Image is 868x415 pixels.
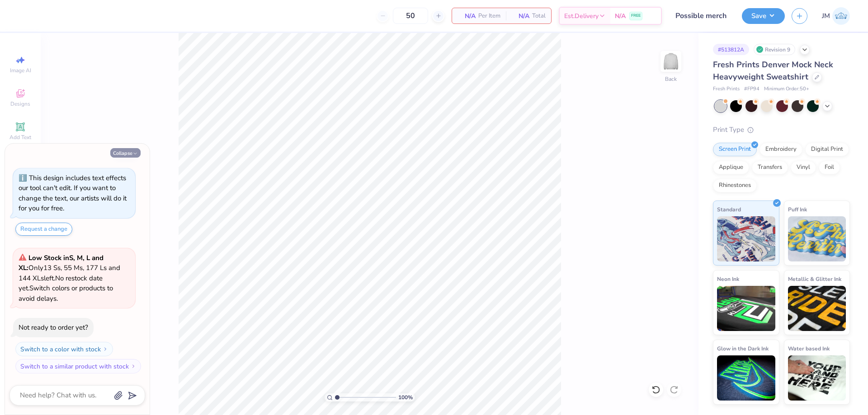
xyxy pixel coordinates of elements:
[713,125,850,135] div: Print Type
[717,344,769,353] span: Glow in the Dark Ink
[717,286,775,331] img: Neon Ink
[110,148,141,158] button: Collapse
[752,161,788,174] div: Transfers
[759,143,802,156] div: Embroidery
[10,100,30,107] span: Designs
[717,274,739,284] span: Neon Ink
[788,355,846,401] img: Water based Ink
[615,11,626,21] span: N/A
[744,85,759,93] span: # FP94
[669,7,735,25] input: Untitled Design
[458,11,476,21] span: N/A
[631,13,641,19] span: FREE
[15,342,113,356] button: Switch to a color with stock
[713,179,757,192] div: Rhinestones
[713,143,757,156] div: Screen Print
[103,346,108,352] img: Switch to a color with stock
[398,393,413,401] span: 100 %
[19,253,104,273] strong: Low Stock in S, M, L and XL :
[19,323,88,332] div: Not ready to order yet?
[791,161,816,174] div: Vinyl
[717,216,775,261] img: Standard
[832,7,850,25] img: Joshua Macky Gaerlan
[15,359,141,373] button: Switch to a similar product with stock
[742,8,785,24] button: Save
[511,11,529,21] span: N/A
[819,161,840,174] div: Foil
[662,52,680,70] img: Back
[19,253,120,303] span: Only 13 Ss, 55 Ms, 177 Ls and 144 XLs left. Switch colors or products to avoid delays.
[564,11,599,21] span: Est. Delivery
[788,344,830,353] span: Water based Ink
[19,173,127,213] div: This design includes text effects our tool can't edit. If you want to change the text, our artist...
[15,223,72,236] button: Request a change
[788,274,841,284] span: Metallic & Glitter Ink
[713,59,833,82] span: Fresh Prints Denver Mock Neck Heavyweight Sweatshirt
[764,85,809,93] span: Minimum Order: 50 +
[788,286,846,331] img: Metallic & Glitter Ink
[788,216,846,261] img: Puff Ink
[788,205,807,214] span: Puff Ink
[19,274,103,293] span: No restock date yet.
[822,7,850,25] a: JM
[717,355,775,401] img: Glow in the Dark Ink
[822,11,830,21] span: JM
[713,44,749,55] div: # 513812A
[713,85,740,93] span: Fresh Prints
[665,75,677,83] div: Back
[754,44,795,55] div: Revision 9
[478,11,500,21] span: Per Item
[9,134,31,141] span: Add Text
[10,67,31,74] span: Image AI
[717,205,741,214] span: Standard
[532,11,546,21] span: Total
[805,143,849,156] div: Digital Print
[713,161,749,174] div: Applique
[393,8,428,24] input: – –
[131,364,136,369] img: Switch to a similar product with stock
